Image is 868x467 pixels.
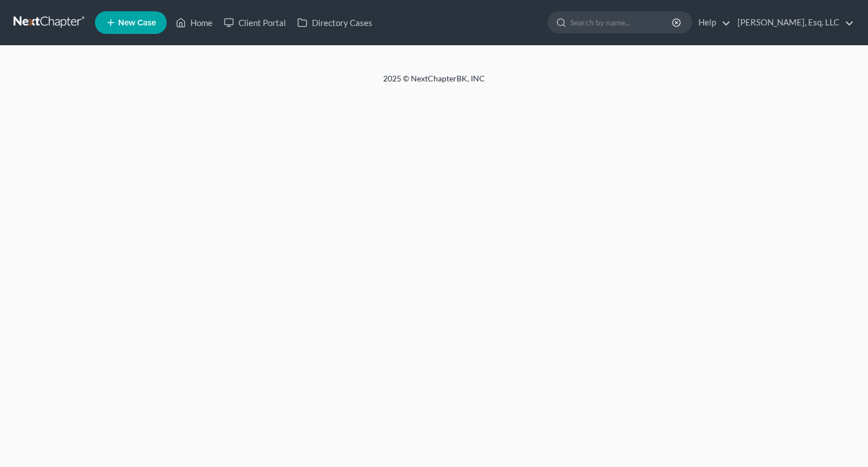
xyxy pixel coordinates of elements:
a: Help [693,12,731,33]
a: Directory Cases [292,12,378,33]
a: Client Portal [218,12,292,33]
div: 2025 © NextChapterBK, INC [112,73,756,93]
input: Search by name... [570,12,674,33]
a: Home [170,12,218,33]
a: [PERSON_NAME], Esq. LLC [732,12,854,33]
span: New Case [118,19,156,27]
